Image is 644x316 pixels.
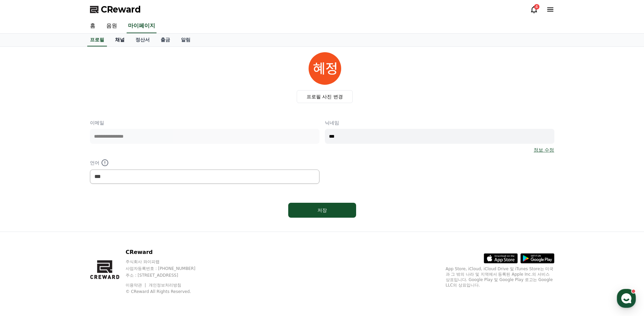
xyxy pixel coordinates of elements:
[126,289,208,294] p: © CReward All Rights Reserved.
[90,4,141,15] a: CReward
[21,225,25,231] span: 홈
[126,248,208,256] p: CReward
[176,34,196,46] a: 알림
[87,34,107,46] a: 프로필
[105,225,113,231] span: 설정
[126,273,208,278] p: 주소 : [STREET_ADDRESS]
[309,52,341,85] img: profile_image
[130,34,155,46] a: 정산서
[126,266,208,271] p: 사업자등록번호 : [PHONE_NUMBER]
[149,283,181,288] a: 개인정보처리방침
[534,4,539,9] div: 4
[45,215,88,232] a: 대화
[110,34,130,46] a: 채널
[534,146,554,153] a: 정보 수정
[62,225,70,231] span: 대화
[446,266,554,288] p: App Store, iCloud, iCloud Drive 및 iTunes Store는 미국과 그 밖의 나라 및 지역에서 등록된 Apple Inc.의 서비스 상표입니다. Goo...
[325,119,554,126] p: 닉네임
[90,119,319,126] p: 이메일
[297,90,353,103] label: 프로필 사진 변경
[126,259,208,264] p: 주식회사 와이피랩
[101,19,123,33] a: 음원
[2,215,45,232] a: 홈
[155,34,176,46] a: 출금
[88,215,130,232] a: 설정
[126,283,147,288] a: 이용약관
[101,4,141,15] span: CReward
[127,19,157,33] a: 마이페이지
[530,5,538,14] a: 4
[90,159,319,167] p: 언어
[288,203,356,218] button: 저장
[85,19,101,33] a: 홈
[302,207,343,214] div: 저장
